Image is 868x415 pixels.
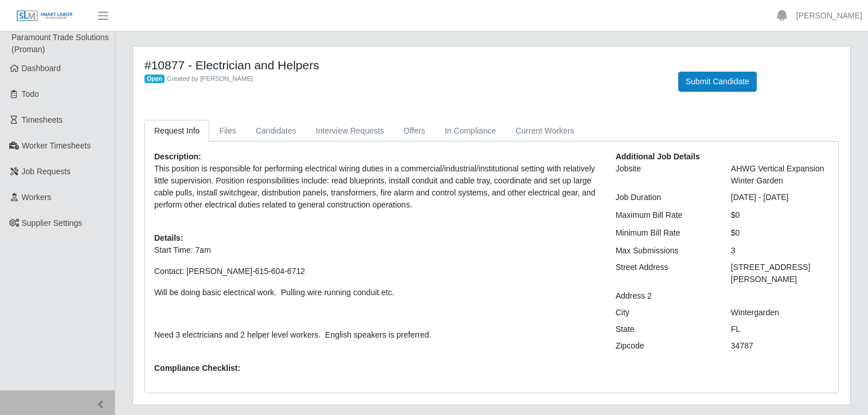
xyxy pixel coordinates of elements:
p: Start Time: 7am [154,244,599,256]
a: Interview Requests [306,120,394,142]
div: 34787 [722,340,838,352]
span: Timesheets [22,115,63,124]
a: Offers [394,120,435,142]
span: Created by [PERSON_NAME] [167,75,253,82]
button: Submit Candidate [678,72,757,92]
span: Worker Timesheets [22,141,91,150]
h4: #10877 - Electrician and Helpers [144,58,661,72]
div: Zipcode [607,340,722,352]
b: Description: [154,152,201,161]
span: Dashboard [22,64,61,73]
div: AHWG Vertical Expansion Winter Garden [722,163,838,187]
a: Current Workers [506,120,584,142]
div: [STREET_ADDRESS][PERSON_NAME] [722,261,838,285]
b: Compliance Checklist: [154,363,240,373]
img: SLM Logo [16,10,73,22]
div: FL [722,323,838,335]
span: Supplier Settings [22,218,83,228]
p: Contact: [PERSON_NAME]-615-604-6712 [154,265,599,277]
a: Request Info [144,120,209,142]
div: Street Address [607,261,722,285]
div: 3 [722,245,838,257]
div: $0 [722,209,838,221]
div: Wintergarden [722,307,838,319]
span: Open [144,75,165,84]
p: This position is responsible for performing electrical wiring duties in a commercial/industrial/i... [154,163,599,211]
span: Paramount Trade Solutions (Proman) [11,33,109,54]
b: Details: [154,233,183,242]
a: [PERSON_NAME] [796,10,862,22]
a: Files [209,120,246,142]
span: Todo [22,89,39,99]
div: Max Submissions [607,245,722,257]
a: Candidates [246,120,306,142]
div: Minimum Bill Rate [607,227,722,239]
span: Workers [22,193,52,202]
b: Additional Job Details [616,152,700,161]
span: Job Requests [22,167,71,176]
div: Maximum Bill Rate [607,209,722,221]
div: [DATE] - [DATE] [722,191,838,203]
div: State [607,323,722,335]
div: $0 [722,227,838,239]
p: Need 3 electricians and 2 helper level workers. English speakers is preferred. [154,329,599,341]
a: In Compliance [435,120,506,142]
div: City [607,307,722,319]
div: Jobsite [607,163,722,187]
p: Will be doing basic electrical work. Pulling wire running conduit etc. [154,287,599,299]
div: Address 2 [607,290,722,302]
div: Job Duration [607,191,722,203]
